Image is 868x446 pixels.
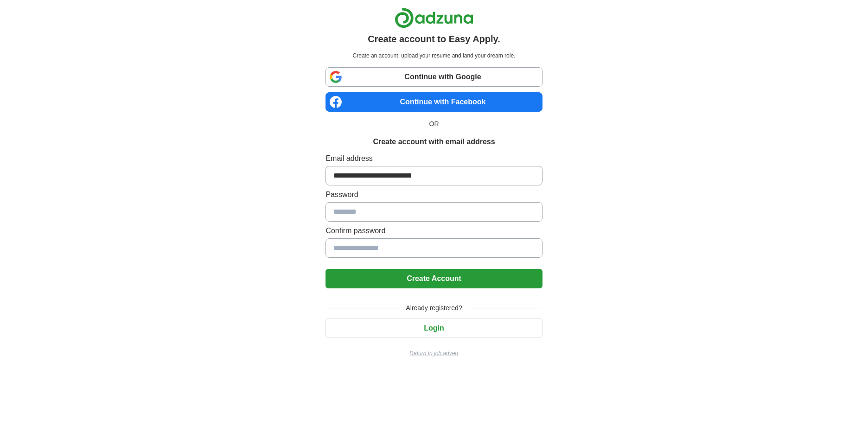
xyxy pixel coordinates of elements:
span: Already registered? [400,303,467,313]
a: Continue with Facebook [325,92,542,112]
label: Confirm password [325,225,542,236]
button: Create Account [325,269,542,288]
button: Login [325,319,542,338]
span: OR [424,119,445,129]
a: Login [325,324,542,332]
h1: Create account to Easy Apply. [368,32,500,46]
label: Password [325,189,542,200]
a: Return to job advert [325,349,542,357]
p: Create an account, upload your resume and land your dream role. [327,51,540,60]
a: Continue with Google [325,67,542,87]
label: Email address [325,153,542,164]
img: Adzuna logo [395,7,473,28]
h1: Create account with email address [373,136,495,147]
